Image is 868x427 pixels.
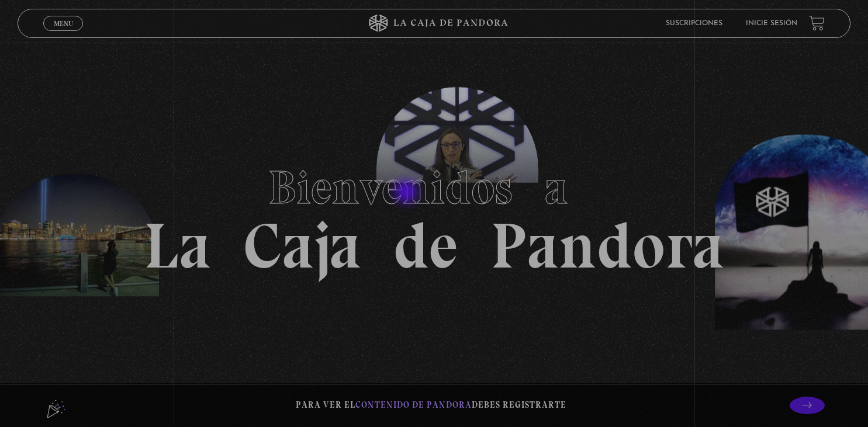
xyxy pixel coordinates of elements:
span: Bienvenidos a [268,159,600,216]
span: contenido de Pandora [355,400,472,410]
span: Cerrar [50,29,77,37]
span: Menu [54,20,73,27]
a: View your shopping cart [809,15,825,31]
p: Para ver el debes registrarte [296,397,566,413]
a: Inicie sesión [746,20,797,27]
h1: La Caja de Pandora [144,150,724,278]
a: Suscripciones [666,20,722,27]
